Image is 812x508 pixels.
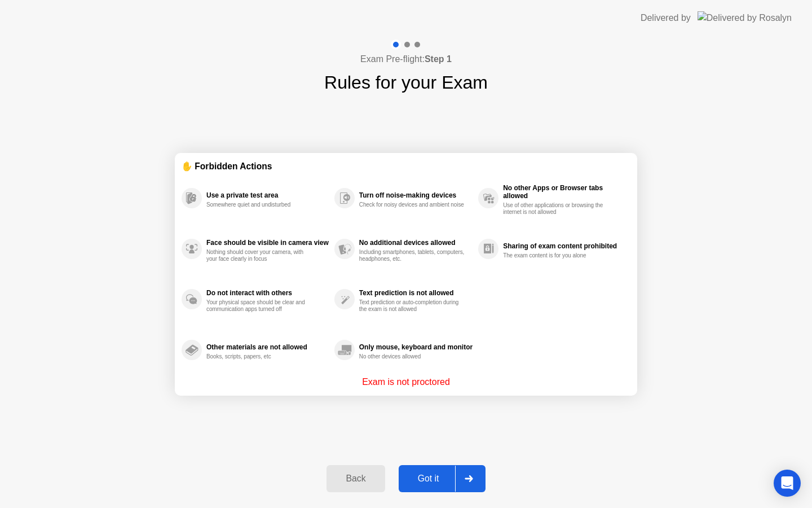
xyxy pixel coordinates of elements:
[206,249,313,262] div: Nothing should cover your camera, with your face clearly in focus
[359,289,473,297] div: Text prediction is not allowed
[641,11,691,25] div: Delivered by
[324,69,488,96] h1: Rules for your Exam
[182,160,630,173] div: ✋ Forbidden Actions
[698,11,792,24] img: Delivered by Rosalyn
[359,353,466,360] div: No other devices allowed
[503,184,625,200] div: No other Apps or Browser tabs allowed
[326,465,385,492] button: Back
[206,202,313,208] div: Somewhere quiet and undisturbed
[362,375,450,389] p: Exam is not proctored
[330,474,381,484] div: Back
[503,242,625,250] div: Sharing of exam content prohibited
[503,252,610,259] div: The exam content is for you alone
[359,239,473,247] div: No additional devices allowed
[402,474,455,484] div: Got it
[206,299,313,313] div: Your physical space should be clear and communication apps turned off
[206,239,329,247] div: Face should be visible in camera view
[206,289,329,297] div: Do not interact with others
[359,202,466,208] div: Check for noisy devices and ambient noise
[425,54,452,64] b: Step 1
[774,470,801,497] div: Open Intercom Messenger
[206,353,313,360] div: Books, scripts, papers, etc
[359,299,466,313] div: Text prediction or auto-completion during the exam is not allowed
[359,191,473,199] div: Turn off noise-making devices
[206,343,329,351] div: Other materials are not allowed
[206,191,329,199] div: Use a private test area
[360,52,452,66] h4: Exam Pre-flight:
[399,465,486,492] button: Got it
[359,343,473,351] div: Only mouse, keyboard and monitor
[503,202,610,216] div: Use of other applications or browsing the internet is not allowed
[359,249,466,262] div: Including smartphones, tablets, computers, headphones, etc.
